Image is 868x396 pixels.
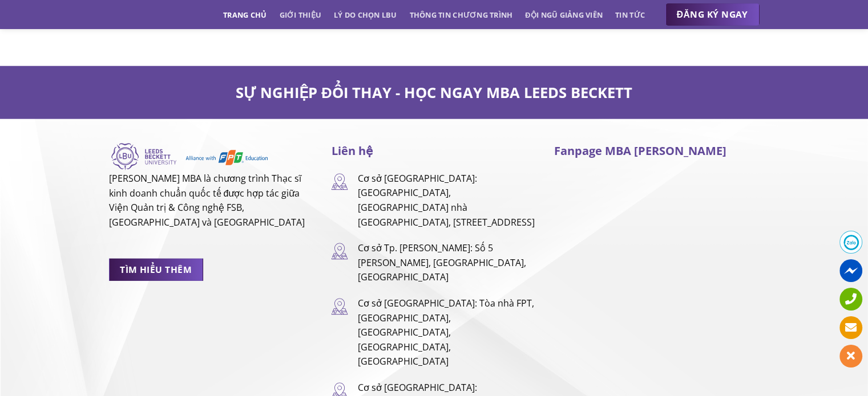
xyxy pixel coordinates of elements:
[120,263,192,277] span: TÌM HIỂU THÊM
[357,241,536,285] p: Cơ sở Tp. [PERSON_NAME]: Số 5 [PERSON_NAME], [GEOGRAPHIC_DATA], [GEOGRAPHIC_DATA]
[223,5,267,25] a: Trang chủ
[331,142,536,160] h3: Liên hệ
[615,5,645,25] a: Tin tức
[109,172,314,230] p: [PERSON_NAME] MBA là chương trình Thạc sĩ kinh doanh chuẩn quốc tế được hợp tác giữa Viện Quản tr...
[677,7,748,22] span: ĐĂNG KÝ NGAY
[109,83,760,102] h2: SỰ NGHIỆP ĐỔI THAY - HỌC NGAY MBA LEEDS BECKETT
[357,172,536,230] p: Cơ sở [GEOGRAPHIC_DATA]: [GEOGRAPHIC_DATA], [GEOGRAPHIC_DATA] nhà [GEOGRAPHIC_DATA], [STREET_ADDR...
[334,5,397,25] a: Lý do chọn LBU
[109,259,203,281] a: TÌM HIỂU THÊM
[279,5,321,25] a: Giới thiệu
[554,142,759,160] h3: Fanpage MBA [PERSON_NAME]
[109,142,269,172] img: Logo-LBU-FSB.svg
[665,3,760,26] a: ĐĂNG KÝ NGAY
[410,5,513,25] a: Thông tin chương trình
[357,296,536,369] p: Cơ sở [GEOGRAPHIC_DATA]: Tòa nhà FPT, [GEOGRAPHIC_DATA], [GEOGRAPHIC_DATA], [GEOGRAPHIC_DATA], [G...
[525,5,603,25] a: Đội ngũ giảng viên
